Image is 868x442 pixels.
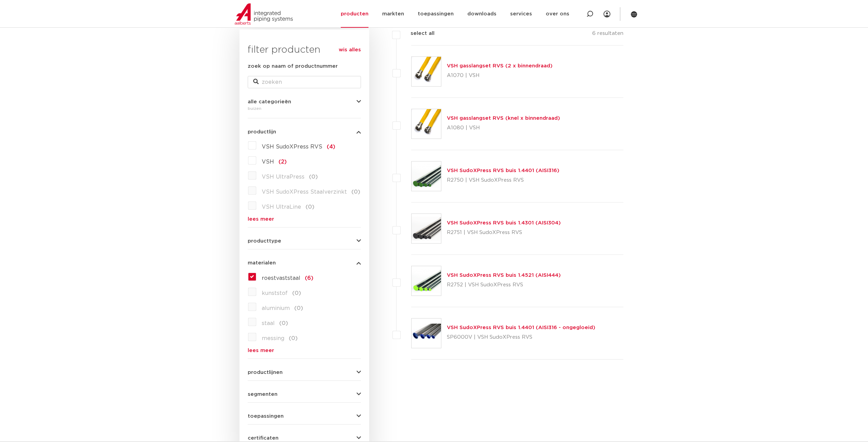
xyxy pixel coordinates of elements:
[248,129,361,134] button: productlijn
[248,76,361,88] input: zoeken
[447,220,561,225] a: VSH SudoXPress RVS buis 1.4301 (AISI304)
[447,332,595,343] p: SP6000V | VSH SudoXPress RVS
[447,63,553,68] a: VSH gasslangset RVS (2 x binnendraad)
[262,204,301,210] span: VSH UltraLine
[351,189,360,195] span: (0)
[248,217,361,222] a: lees meer
[262,189,347,195] span: VSH SudoXPress Staalverzinkt
[262,275,300,281] span: roestvaststaal
[248,370,361,375] button: productlijnen
[248,392,277,397] span: segmenten
[278,159,287,165] span: (2)
[248,99,291,104] span: alle categorieën
[305,275,313,281] span: (6)
[248,238,281,244] span: producttype
[248,260,361,265] button: materialen
[327,144,335,149] span: (4)
[447,116,560,121] a: VSH gasslangset RVS (knel x binnendraad)
[412,266,441,296] img: Thumbnail for VSH SudoXPress RVS buis 1.4521 (AISI444)
[248,129,276,134] span: productlijn
[412,318,441,348] img: Thumbnail for VSH SudoXPress RVS buis 1.4401 (AISI316 - ongegloeid)
[248,104,361,113] div: buizen
[412,214,441,243] img: Thumbnail for VSH SudoXPress RVS buis 1.4301 (AISI304)
[447,273,561,278] a: VSH SudoXPress RVS buis 1.4521 (AISI444)
[447,168,559,173] a: VSH SudoXPress RVS buis 1.4401 (AISI316)
[309,174,318,180] span: (0)
[306,204,314,210] span: (0)
[447,279,561,290] p: R2752 | VSH SudoXPress RVS
[292,290,301,296] span: (0)
[262,159,274,165] span: VSH
[412,57,441,86] img: Thumbnail for VSH gasslangset RVS (2 x binnendraad)
[289,336,298,341] span: (0)
[447,325,595,330] a: VSH SudoXPress RVS buis 1.4401 (AISI316 - ongegloeid)
[248,392,361,397] button: segmenten
[262,321,275,326] span: staal
[592,29,623,40] p: 6 resultaten
[339,46,361,54] a: wis alles
[400,29,435,38] label: select all
[279,321,288,326] span: (0)
[294,305,303,311] span: (0)
[447,122,560,133] p: A1080 | VSH
[248,370,283,375] span: productlijnen
[248,238,361,244] button: producttype
[447,175,559,186] p: R2750 | VSH SudoXPress RVS
[447,227,561,238] p: R2751 | VSH SudoXPress RVS
[262,305,290,311] span: aluminium
[262,336,284,341] span: messing
[262,144,322,149] span: VSH SudoXPress RVS
[248,435,278,441] span: certificaten
[262,174,305,180] span: VSH UltraPress
[248,414,361,419] button: toepassingen
[262,290,288,296] span: kunststof
[248,348,361,353] a: lees meer
[248,435,361,441] button: certificaten
[412,109,441,139] img: Thumbnail for VSH gasslangset RVS (knel x binnendraad)
[447,70,553,81] p: A1070 | VSH
[248,99,361,104] button: alle categorieën
[412,161,441,191] img: Thumbnail for VSH SudoXPress RVS buis 1.4401 (AISI316)
[248,62,338,70] label: zoek op naam of productnummer
[248,43,361,57] h3: filter producten
[248,414,284,419] span: toepassingen
[248,260,276,265] span: materialen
